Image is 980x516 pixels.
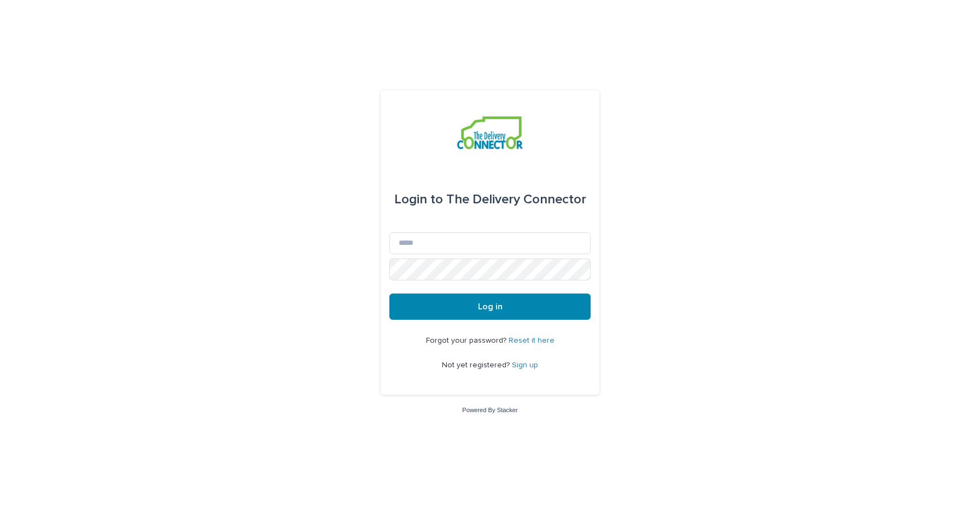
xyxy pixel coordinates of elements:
[457,116,522,149] img: aCWQmA6OSGG0Kwt8cj3c
[462,407,517,413] a: Powered By Stacker
[394,193,443,206] span: Login to
[478,302,503,311] span: Log in
[394,184,586,215] div: The Delivery Connector
[426,337,509,344] span: Forgot your password?
[442,361,512,369] span: Not yet registered?
[389,294,591,320] button: Log in
[509,337,555,344] a: Reset it here
[512,361,538,369] a: Sign up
